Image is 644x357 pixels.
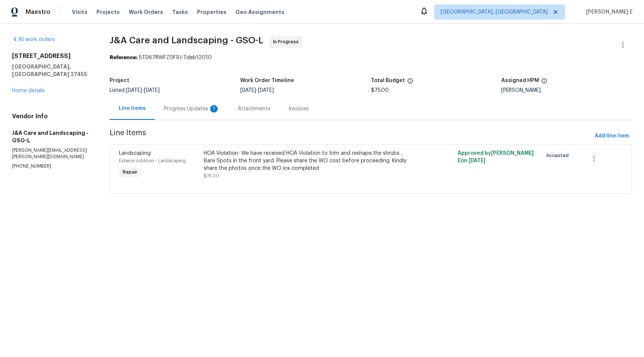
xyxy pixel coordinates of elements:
[12,88,45,93] a: Home details
[119,105,146,112] div: Line Items
[210,105,218,113] div: 1
[96,8,120,16] span: Projects
[144,88,160,93] span: [DATE]
[204,150,411,172] div: HOA Violation- We have received HOA Violation to trim and reshape the shrubs , Bare Spots in the ...
[12,63,92,78] h5: [GEOGRAPHIC_DATA], [GEOGRAPHIC_DATA] 27455
[238,105,270,113] div: Attachments
[371,78,405,83] h5: Total Budget
[407,78,413,88] span: The total cost of line items that have been proposed by Opendoor. This sum includes line items th...
[595,131,629,141] span: Add line item
[458,151,534,163] span: Approved by [PERSON_NAME] E on
[240,78,294,83] h5: Work Order Timeline
[12,129,92,144] h5: J&A Care and Landscaping - GSO-L
[12,147,92,160] p: [PERSON_NAME][EMAIL_ADDRESS][PERSON_NAME][DOMAIN_NAME]
[129,8,163,16] span: Work Orders
[119,151,151,156] span: Landscaping
[12,163,92,169] p: [PHONE_NUMBER]
[204,174,219,178] span: $75.00
[172,9,188,15] span: Tasks
[235,8,284,16] span: Geo Assignments
[110,54,632,61] div: 5TD67RWFZ0F9J-7deb12010
[541,78,547,88] span: The hpm assigned to this work order.
[583,8,633,16] span: [PERSON_NAME] E
[546,152,572,159] span: Accepted
[240,88,256,93] span: [DATE]
[110,55,137,60] b: Reference:
[240,88,274,93] span: -
[501,88,632,93] div: [PERSON_NAME]
[197,8,226,16] span: Properties
[72,8,87,16] span: Visits
[12,113,92,120] h4: Vendor Info
[120,168,140,176] span: Repair
[164,105,220,113] div: Progress Updates
[258,88,274,93] span: [DATE]
[26,8,50,16] span: Maestro
[469,158,485,163] span: [DATE]
[501,78,539,83] h5: Assigned HPM
[273,38,302,46] span: In Progress
[110,88,160,93] span: Listed
[110,78,129,83] h5: Project
[12,37,55,42] a: All work orders
[119,159,186,163] span: Exterior Addition - Landscaping
[592,129,632,143] button: Add line item
[288,105,309,113] div: Invoices
[126,88,142,93] span: [DATE]
[126,88,160,93] span: -
[12,52,92,60] h2: [STREET_ADDRESS]
[110,129,592,143] span: Line Items
[110,36,263,45] span: J&A Care and Landscaping - GSO-L
[441,8,548,16] span: [GEOGRAPHIC_DATA], [GEOGRAPHIC_DATA]
[371,88,389,93] span: $75.00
